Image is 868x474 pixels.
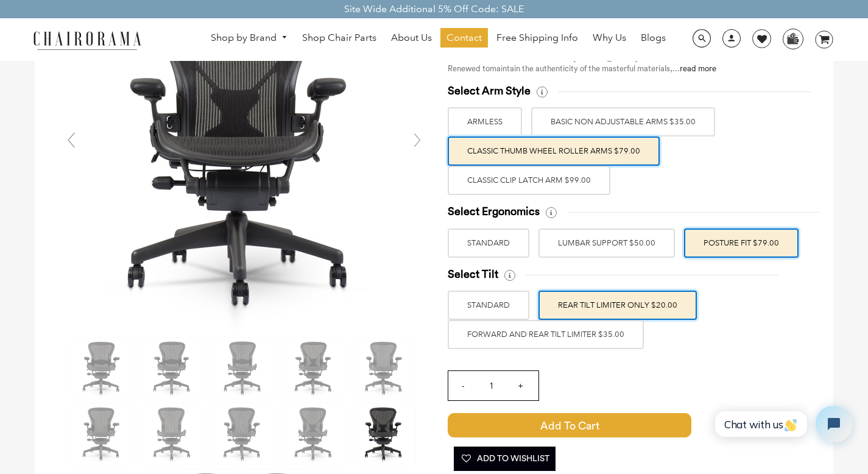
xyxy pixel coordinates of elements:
[783,29,802,48] img: WhatsApp_Image_2024-07-12_at_16.23.01.webp
[448,136,660,166] label: Classic Thumb Wheel Roller Arms $79.00
[496,32,578,44] span: Free Shipping Info
[71,403,132,464] img: Herman Miller Classic Aeron Chair | Black | Size B (Renewed) - chairorama
[593,32,626,44] span: Why Us
[448,107,522,136] label: ARMLESS
[684,228,799,258] label: POSTURE FIT $79.00
[702,395,863,453] iframe: Tidio Chat
[538,291,697,320] label: REAR TILT LIMITER ONLY $20.00
[587,28,632,48] a: Why Us
[448,291,529,320] label: STANDARD
[490,65,716,73] span: maintain the authenticity of the masterful materials,...
[448,413,691,437] span: Add to Cart
[448,205,540,219] span: Select Ergonomics
[460,447,549,471] span: Add To Wishlist
[205,29,294,48] a: Shop by Brand
[448,267,498,281] span: Select Tilt
[302,32,376,44] span: Shop Chair Parts
[354,338,415,398] img: Herman Miller Classic Aeron Chair | Black | Size B (Renewed) - chairorama
[448,371,478,400] input: -
[641,32,666,44] span: Blogs
[296,28,383,48] a: Shop Chair Parts
[448,166,610,195] label: Classic Clip Latch Arm $99.00
[354,403,415,464] img: Herman Miller Classic Aeron Chair | Black | Size B (Renewed) - chairorama
[440,28,488,48] a: Contact
[448,413,700,437] button: Add to Cart
[283,403,344,464] img: Herman Miller Classic Aeron Chair | Black | Size B (Renewed) - chairorama
[454,447,556,471] button: Add To Wishlist
[200,28,677,51] nav: DesktopNavigation
[142,338,203,398] img: Herman Miller Classic Aeron Chair | Black | Size B (Renewed) - chairorama
[538,228,675,258] label: LUMBAR SUPPORT $50.00
[283,338,344,398] img: Herman Miller Classic Aeron Chair | Black | Size B (Renewed) - chairorama
[213,403,273,464] img: Herman Miller Classic Aeron Chair | Black | Size B (Renewed) - chairorama
[213,338,273,398] img: Herman Miller Classic Aeron Chair | Black | Size B (Renewed) - chairorama
[142,403,203,464] img: Herman Miller Classic Aeron Chair | Black | Size B (Renewed) - chairorama
[26,29,148,51] img: chairorama
[490,28,584,48] a: Free Shipping Info
[635,28,672,48] a: Blogs
[71,338,132,398] img: Herman Miller Classic Aeron Chair | Black | Size B (Renewed) - chairorama
[448,228,529,258] label: STANDARD
[448,320,644,349] label: FORWARD AND REAR TILT LIMITER $35.00
[391,32,432,44] span: About Us
[385,28,438,48] a: About Us
[680,65,716,73] a: read more
[506,371,535,400] input: +
[448,84,531,98] span: Select Arm Style
[531,107,715,136] label: BASIC NON ADJUSTABLE ARMS $35.00
[446,32,482,44] span: Contact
